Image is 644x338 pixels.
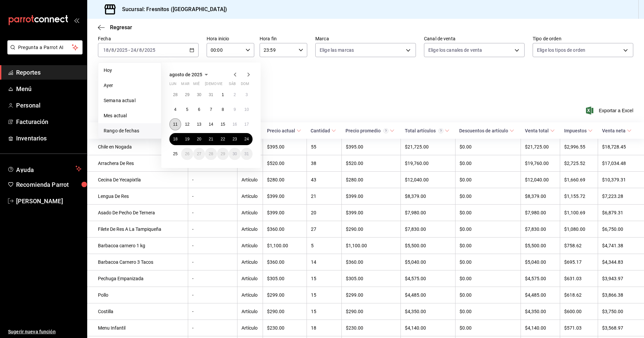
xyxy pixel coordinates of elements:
td: 43 [307,172,341,188]
span: Rango de fechas [104,127,156,134]
button: 18 de agosto de 2025 [169,133,181,145]
td: $571.03 [560,320,598,336]
td: Artículo [237,303,263,320]
abbr: 24 de agosto de 2025 [245,137,249,141]
label: Canal de venta [424,36,525,41]
span: Personal [16,101,82,110]
button: 15 de agosto de 2025 [217,118,229,130]
button: Pregunta a Parrot AI [7,40,83,54]
td: $12,040.00 [401,172,455,188]
span: Precio actual [267,128,301,133]
abbr: martes [181,82,189,89]
td: Arrachera De Res [87,155,188,172]
abbr: 31 de julio de 2025 [209,92,213,97]
td: $290.00 [341,221,400,238]
td: $1,660.69 [560,172,598,188]
td: - [188,303,237,320]
td: $399.00 [263,205,307,221]
button: Exportar a Excel [587,107,633,115]
td: 21 [307,188,341,205]
td: $4,575.00 [401,270,455,287]
td: $305.00 [263,270,307,287]
span: Elige los canales de venta [428,47,482,53]
td: $3,866.38 [598,287,644,303]
td: $19,760.00 [401,155,455,172]
span: / [137,47,139,53]
td: $230.00 [341,320,400,336]
abbr: 25 de agosto de 2025 [173,152,177,156]
td: - [188,221,237,238]
abbr: 5 de agosto de 2025 [186,107,189,112]
td: $0.00 [455,320,521,336]
abbr: 21 de agosto de 2025 [209,137,213,141]
td: Costilla [87,303,188,320]
td: 14 [307,254,341,270]
td: $1,155.72 [560,188,598,205]
td: $4,575.00 [521,270,560,287]
td: Asado De Pecho De Ternera [87,205,188,221]
abbr: jueves [205,82,245,89]
span: Venta neta [602,128,632,133]
input: ---- [116,47,128,53]
td: $399.00 [263,188,307,205]
td: $0.00 [455,155,521,172]
h3: Sucursal: Fresnitos ([GEOGRAPHIC_DATA]) [117,5,227,13]
button: 13 de agosto de 2025 [193,118,205,130]
div: Precio actual [267,128,295,133]
abbr: 12 de agosto de 2025 [185,122,189,127]
td: $7,830.00 [401,221,455,238]
td: $21,725.00 [521,139,560,155]
span: - [128,47,130,53]
td: Artículo [237,287,263,303]
span: Cantidad [311,128,336,133]
label: Marca [315,36,416,41]
abbr: 4 de agosto de 2025 [174,107,176,112]
td: $0.00 [455,238,521,254]
span: Regresar [110,24,132,31]
td: $0.00 [455,303,521,320]
td: - [188,205,237,221]
td: $4,350.00 [401,303,455,320]
div: Venta neta [602,128,626,133]
abbr: 20 de agosto de 2025 [197,137,201,141]
td: $280.00 [263,172,307,188]
td: $10,379.31 [598,172,644,188]
td: Artículo [237,205,263,221]
button: open_drawer_menu [74,17,79,23]
abbr: 27 de agosto de 2025 [197,152,201,156]
td: - [188,238,237,254]
span: / [114,47,116,53]
td: Artículo [237,221,263,238]
td: $4,485.00 [401,287,455,303]
td: $1,100.00 [263,238,307,254]
button: 31 de julio de 2025 [205,89,217,101]
td: $3,943.97 [598,270,644,287]
td: Cecina De Yecapixtla [87,172,188,188]
button: 7 de agosto de 2025 [205,103,217,116]
span: Elige las marcas [320,47,354,53]
td: $17,034.48 [598,155,644,172]
td: $395.00 [341,139,400,155]
abbr: 1 de agosto de 2025 [222,92,224,97]
td: 5 [307,238,341,254]
button: 20 de agosto de 2025 [193,133,205,145]
td: $399.00 [341,188,400,205]
td: $360.00 [341,254,400,270]
td: 55 [307,139,341,155]
abbr: 18 de agosto de 2025 [173,137,177,141]
button: 19 de agosto de 2025 [181,133,193,145]
abbr: 16 de agosto de 2025 [232,122,237,127]
abbr: 13 de agosto de 2025 [197,122,201,127]
td: $290.00 [263,303,307,320]
td: $0.00 [455,221,521,238]
button: 30 de agosto de 2025 [229,148,240,160]
abbr: domingo [241,82,249,89]
td: $600.00 [560,303,598,320]
td: Barbacoa Carnero 3 Tacos [87,254,188,270]
td: $520.00 [341,155,400,172]
td: $631.03 [560,270,598,287]
td: $758.62 [560,238,598,254]
button: 22 de agosto de 2025 [217,133,229,145]
td: $520.00 [263,155,307,172]
button: 12 de agosto de 2025 [181,118,193,130]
